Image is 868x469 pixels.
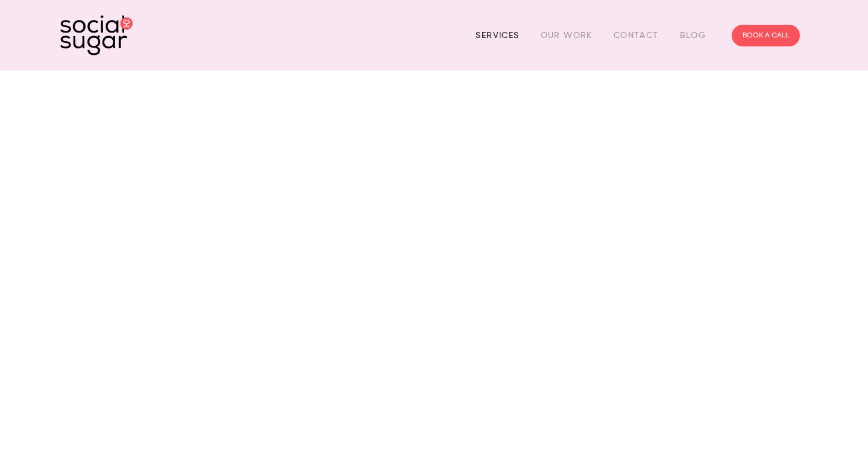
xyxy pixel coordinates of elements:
[732,25,800,46] a: BOOK A CALL
[614,26,659,45] a: Contact
[476,26,519,45] a: Services
[60,15,133,55] img: SocialSugar
[680,26,706,45] a: Blog
[541,26,593,45] a: Our Work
